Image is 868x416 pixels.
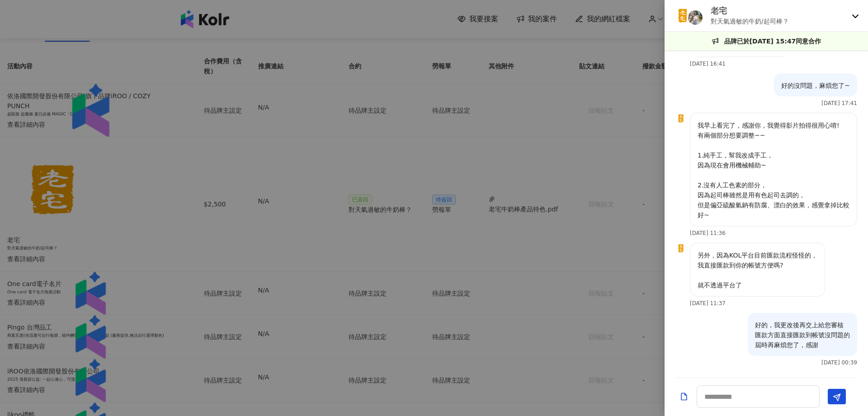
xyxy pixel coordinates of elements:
[781,81,850,91] p: 好的沒問題，麻煩您了~
[675,243,686,253] img: KOL Avatar
[690,230,726,236] p: [DATE] 11:36
[690,300,726,306] p: [DATE] 11:37
[821,359,857,366] p: [DATE] 00:39
[688,10,703,25] img: KOL Avatar
[679,389,689,405] button: Add a file
[698,120,849,220] p: 我早上看完了，感謝你，我覺得影片拍得很用心唷! 有兩個部分想要調整~~ 1.純手工，幫我改成手工， 因為現在會用機械輔助~ 2.沒有人工色素的部分， 因為起司棒雖然是用有色起司去調的， 但是偏亞...
[724,36,821,46] p: 品牌已於[DATE] 15:47同意合作
[675,113,686,124] img: KOL Avatar
[711,5,789,16] p: 老宅
[711,16,789,26] p: 對天氣過敏的牛奶/起司棒？
[690,61,726,67] p: [DATE] 16:41
[755,320,850,350] p: 好的，我更改後再交上給您審核 匯款方面直接匯款到帳號沒問題的 屆時再麻煩您了，感謝
[674,7,692,25] img: KOL Avatar
[821,100,857,106] p: [DATE] 17:41
[698,250,817,290] p: 另外，因為KOL平台目前匯款流程怪怪的， 我直接匯款到你的帳號方便嗎? 就不透過平台了
[828,389,846,404] button: Send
